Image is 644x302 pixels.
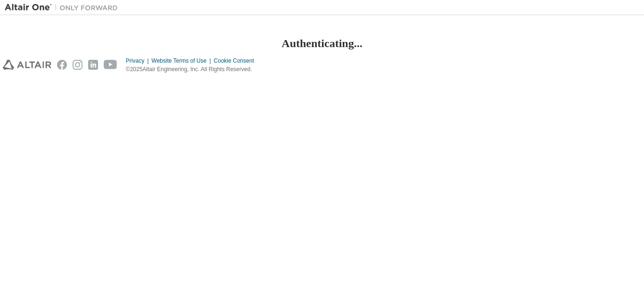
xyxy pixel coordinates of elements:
img: Altair One [5,3,123,12]
img: altair_logo.svg [3,60,51,70]
img: instagram.svg [73,60,83,70]
div: Privacy [126,56,151,65]
img: linkedin.svg [88,60,98,70]
div: Cookie Consent [214,56,259,65]
p: © 2025 Altair Engineering, Inc. All Rights Reserved. [126,65,260,73]
img: facebook.svg [57,60,67,70]
img: youtube.svg [104,60,117,70]
div: Website Terms of Use [151,56,214,65]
